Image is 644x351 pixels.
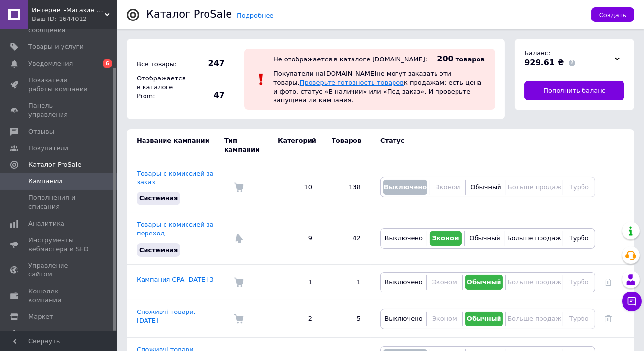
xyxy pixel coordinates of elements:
button: Эконом [433,180,463,195]
button: Больше продаж [508,312,561,326]
div: Ваш ID: 1644012 [32,15,117,23]
td: 2 [268,300,322,337]
span: Аналитика [28,219,64,228]
a: Подробнее [237,12,273,19]
span: Выключено [384,278,422,286]
td: 42 [322,213,371,265]
img: Комиссия за переход [234,234,244,243]
span: Обычный [467,278,501,286]
td: 1 [268,264,322,300]
span: Отзывы [28,127,54,136]
button: Обычный [467,231,502,246]
span: Эконом [432,278,457,286]
span: Больше продаж [507,234,561,242]
span: Панель управления [28,101,90,119]
span: Системная [139,246,178,253]
span: Маркет [28,312,53,321]
button: Турбо [566,275,592,290]
span: Больше продаж [508,183,561,191]
button: Выключено [383,231,424,246]
div: Все товары: [134,58,188,71]
img: Комиссия за заказ [234,182,244,192]
span: товаров [456,56,485,63]
span: Создать [599,11,626,19]
a: Пополнить баланс [524,81,624,100]
td: 10 [268,162,322,213]
span: Системная [139,195,178,202]
a: Проверьте готовность товаров [300,79,404,86]
span: Турбо [569,315,589,322]
td: Категорий [268,129,322,161]
span: Покупатели на [DOMAIN_NAME] не могут заказать эти товары. к продажам: есть цена и фото, статус «В... [273,70,482,104]
button: Больше продаж [508,275,561,290]
span: Пополнения и списания [28,194,90,211]
button: Турбо [566,312,592,326]
span: 929.61 ₴ [524,58,564,67]
a: Удалить [605,315,612,322]
button: Турбо [566,231,592,246]
span: Товары и услуги [28,42,83,51]
button: Эконом [430,231,462,246]
a: Удалить [605,278,612,286]
div: Отображается в каталоге Prom: [134,72,188,103]
span: Уведомления [28,59,73,68]
span: Турбо [569,278,589,286]
span: Покупатели [28,144,68,153]
a: Товары с комиссией за переход [137,221,214,237]
td: Тип кампании [224,129,268,161]
button: Эконом [429,275,460,290]
button: Эконом [429,312,460,326]
span: Настройки [28,329,64,338]
span: 47 [190,90,225,100]
span: Обычный [469,234,500,242]
td: 1 [322,264,371,300]
span: Турбо [569,183,589,191]
span: Эконом [432,234,459,242]
div: Не отображается в каталоге [DOMAIN_NAME]: [273,56,427,63]
span: Каталог ProSale [28,160,81,169]
img: Комиссия за заказ [234,314,244,324]
button: Обычный [465,312,503,326]
span: Инструменты вебмастера и SEO [28,236,90,253]
button: Турбо [566,180,592,195]
button: Выключено [383,275,424,290]
button: Создать [591,7,634,22]
img: :exclamation: [254,72,269,87]
span: 6 [103,59,112,68]
span: 200 [437,54,453,63]
button: Обычный [465,275,503,290]
span: Интернет-Магазин CopyTeh [32,6,105,15]
td: 138 [322,162,371,213]
td: Название кампании [127,129,224,161]
span: Баланс: [524,49,550,57]
td: 9 [268,213,322,265]
span: Больше продаж [507,278,561,286]
span: Эконом [432,315,457,322]
span: 247 [190,58,225,69]
button: Выключено [383,312,424,326]
img: Комиссия за заказ [234,277,244,287]
span: Кампании [28,177,62,186]
span: Обычный [467,315,501,322]
span: Выключено [385,234,423,242]
span: Больше продаж [507,315,561,322]
a: Споживчі товари, [DATE] [137,308,196,324]
div: Каталог ProSale [146,9,232,19]
button: Чат с покупателем [622,292,642,311]
td: Товаров [322,129,371,161]
td: Статус [371,129,595,161]
td: 5 [322,300,371,337]
span: Выключено [384,315,422,322]
a: Кампания CPA [DATE] 3 [137,276,214,283]
span: Пополнить баланс [543,86,605,95]
span: Управление сайтом [28,261,90,279]
span: Турбо [569,234,589,242]
span: Выключено [384,183,427,191]
span: Эконом [436,183,460,191]
button: Больше продаж [509,180,561,195]
a: Товары с комиссией за заказ [137,170,214,186]
span: Кошелек компании [28,287,90,305]
button: Выключено [383,180,427,195]
span: Обычный [470,183,501,191]
button: Обычный [468,180,503,195]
